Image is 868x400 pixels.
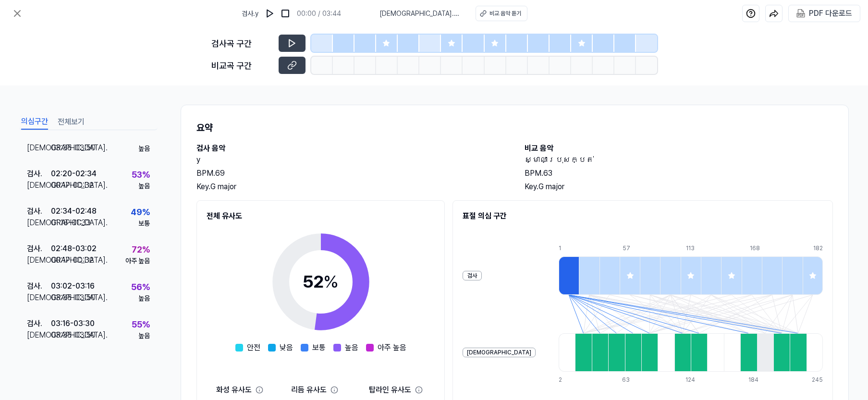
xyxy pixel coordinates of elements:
[51,206,97,217] div: 02:34 - 02:48
[51,243,97,255] div: 02:48 - 03:02
[312,342,326,353] span: 보통
[369,384,411,396] div: 탑라인 유사도
[51,255,94,266] div: 00:17 - 00:32
[297,9,341,19] div: 00:00 / 03:44
[196,154,505,166] h2: y
[196,121,833,135] h1: 요약
[27,206,51,217] div: 검사 .
[132,168,150,181] div: 53 %
[378,342,406,353] span: 아주 높음
[216,384,252,396] div: 화성 유사도
[489,9,521,18] div: 비교 음악 듣기
[196,143,505,154] h2: 검사 음악
[795,5,854,22] button: PDF 다운로드
[809,7,852,20] div: PDF 다운로드
[27,255,51,266] div: [DEMOGRAPHIC_DATA] .
[27,142,51,154] div: [DEMOGRAPHIC_DATA] .
[207,210,435,222] h2: 전체 유사도
[27,280,51,292] div: 검사 .
[196,168,505,179] div: BPM. 69
[769,9,779,18] img: share
[51,280,95,292] div: 03:02 - 03:16
[132,243,150,256] div: 72 %
[247,342,260,353] span: 안전
[51,180,94,191] div: 00:17 - 00:32
[525,181,833,193] div: Key. G major
[525,143,833,154] h2: 비교 음악
[345,342,358,353] span: 높음
[27,180,51,191] div: [DEMOGRAPHIC_DATA] .
[303,269,339,295] div: 52
[51,168,97,180] div: 02:20 - 02:34
[27,318,51,329] div: 검사 .
[51,292,96,303] div: 03:35 - 03:50
[813,244,823,253] div: 182
[27,329,51,341] div: [DEMOGRAPHIC_DATA] .
[27,243,51,255] div: 검사 .
[476,6,527,21] button: 비교 음악 듣기
[211,37,273,50] div: 검사곡 구간
[131,206,150,218] div: 49 %
[685,376,702,384] div: 124
[125,256,150,266] div: 아주 높음
[463,271,482,280] div: 검사
[131,280,150,293] div: 56 %
[379,9,464,19] span: [DEMOGRAPHIC_DATA] . ស្មាលាប្រុសក្បត់
[291,384,327,396] div: 리듬 유사도
[281,9,290,18] img: stop
[812,376,823,384] div: 245
[525,168,833,179] div: BPM. 63
[559,244,579,253] div: 1
[58,114,85,130] button: 전체보기
[138,331,150,341] div: 높음
[463,348,536,357] div: [DEMOGRAPHIC_DATA]
[51,329,96,341] div: 03:35 - 03:50
[138,293,150,303] div: 높음
[242,9,258,19] span: 검사 . y
[686,244,706,253] div: 113
[280,342,293,353] span: 낮음
[746,9,756,18] img: help
[748,376,765,384] div: 184
[796,9,805,18] img: PDF Download
[51,142,96,154] div: 03:35 - 03:50
[138,181,150,191] div: 높음
[750,244,770,253] div: 168
[622,376,638,384] div: 63
[51,217,91,229] div: 01:18 - 01:33
[211,59,273,72] div: 비교곡 구간
[27,217,51,229] div: [DEMOGRAPHIC_DATA] .
[623,244,643,253] div: 57
[525,154,833,166] h2: ស្មាលាប្រុសក្បត់
[27,292,51,303] div: [DEMOGRAPHIC_DATA] .
[138,144,150,154] div: 높음
[51,318,95,329] div: 03:16 - 03:30
[463,210,823,222] h2: 표절 의심 구간
[132,318,150,331] div: 55 %
[559,376,575,384] div: 2
[21,114,48,130] button: 의심구간
[138,218,150,229] div: 보통
[323,271,339,292] span: %
[265,9,275,18] img: play
[196,181,505,193] div: Key. G major
[27,168,51,180] div: 검사 .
